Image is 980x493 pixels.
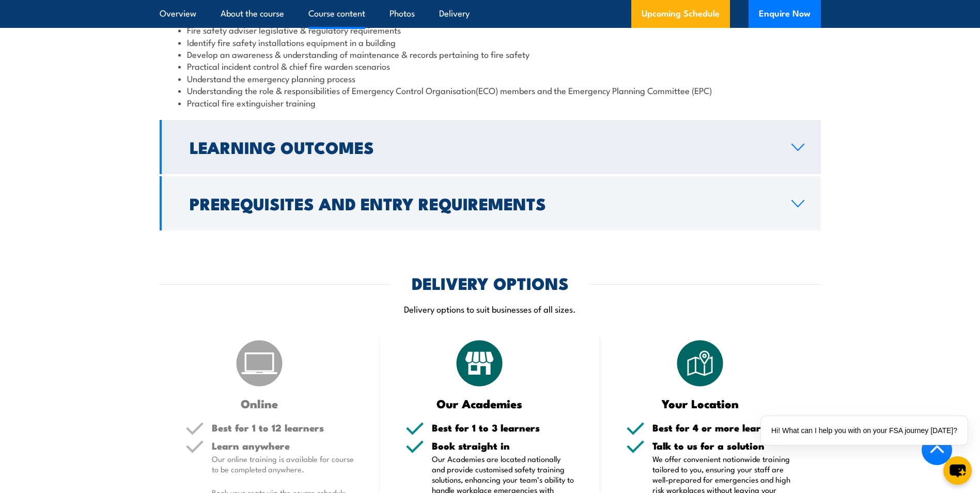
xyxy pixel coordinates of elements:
[212,441,354,451] h5: Learn anywhere
[432,423,574,433] h5: Best for 1 to 3 learners
[432,441,574,451] h5: Book straight in
[212,423,354,433] h5: Best for 1 to 12 learners
[190,196,775,210] h2: Prerequisites and Entry Requirements
[185,397,334,409] h3: Online
[178,84,802,96] li: Understanding the role & responsibilities of Emergency Control Organisation(ECO) members and the ...
[178,48,802,60] li: Develop an awareness & understanding of maintenance & records pertaining to fire safety
[412,275,569,290] h2: DELIVERY OPTIONS
[652,441,795,451] h5: Talk to us for a solution
[178,60,802,72] li: Practical incident control & chief fire warden scenarios
[943,456,972,485] button: chat-button
[652,423,795,433] h5: Best for 4 or more learners
[160,176,821,230] a: Prerequisites and Entry Requirements
[160,303,821,315] p: Delivery options to suit businesses of all sizes.
[626,397,774,409] h3: Your Location
[178,24,802,36] li: Fire safety adviser legislative & regulatory requirements
[212,454,354,474] p: Our online training is available for course to be completed anywhere.
[406,397,554,409] h3: Our Academies
[761,416,968,445] div: Hi! What can I help you with on your FSA journey [DATE]?
[178,72,802,84] li: Understand the emergency planning process
[178,36,802,48] li: Identify fire safety installations equipment in a building
[160,120,821,174] a: Learning Outcomes
[190,140,775,154] h2: Learning Outcomes
[178,97,802,109] li: Practical fire extinguisher training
